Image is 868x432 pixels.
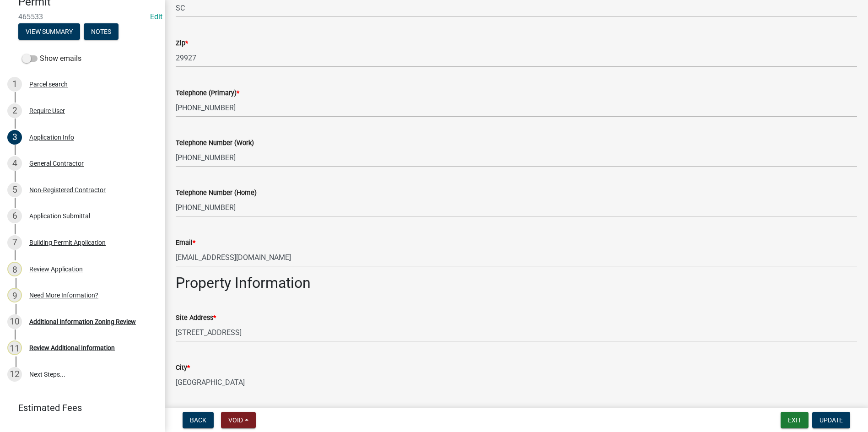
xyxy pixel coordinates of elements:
[29,292,98,298] div: Need More Information?
[7,340,22,355] div: 11
[819,416,843,424] span: Update
[29,266,83,272] div: Review Application
[150,12,162,21] a: Edit
[29,187,106,193] div: Non-Registered Contractor
[190,416,206,424] span: Back
[7,130,22,145] div: 3
[176,90,239,97] label: Telephone (Primary)
[29,213,90,219] div: Application Submittal
[7,262,22,276] div: 8
[176,274,857,292] h2: Property Information
[176,40,188,47] label: Zip
[7,399,150,417] a: Estimated Fees
[29,134,74,140] div: Application Info
[29,81,68,87] div: Parcel search
[176,315,216,321] label: Site Address
[29,319,136,325] div: Additional Information Zoning Review
[18,12,146,21] span: 465533
[18,23,80,40] button: View Summary
[228,416,243,424] span: Void
[176,140,254,146] label: Telephone Number (Work)
[7,235,22,250] div: 7
[812,412,850,428] button: Update
[183,412,214,428] button: Back
[7,288,22,302] div: 9
[84,23,119,40] button: Notes
[29,239,106,246] div: Building Permit Application
[221,412,256,428] button: Void
[29,108,65,114] div: Require User
[176,240,195,246] label: Email
[7,183,22,197] div: 5
[29,160,84,167] div: General Contractor
[84,28,119,36] wm-modal-confirm: Notes
[7,209,22,223] div: 6
[7,103,22,118] div: 2
[22,53,81,64] label: Show emails
[176,190,257,196] label: Telephone Number (Home)
[150,12,162,21] wm-modal-confirm: Edit Application Number
[7,367,22,382] div: 12
[7,77,22,92] div: 1
[7,156,22,171] div: 4
[7,314,22,329] div: 10
[29,345,115,351] div: Review Additional Information
[781,412,809,428] button: Exit
[176,365,190,371] label: City
[18,28,80,36] wm-modal-confirm: Summary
